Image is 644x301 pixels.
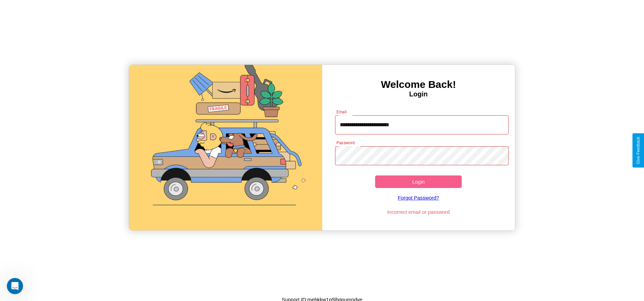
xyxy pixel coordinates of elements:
button: Login [375,175,462,188]
div: Give Feedback [636,137,641,164]
img: gif [129,65,322,230]
a: Forgot Password? [332,188,505,207]
label: Password [336,140,354,146]
label: Email [336,109,347,115]
h3: Welcome Back! [322,79,515,90]
iframe: Intercom live chat [7,278,23,294]
p: Incorrect email or password [332,207,505,217]
h4: Login [322,90,515,98]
